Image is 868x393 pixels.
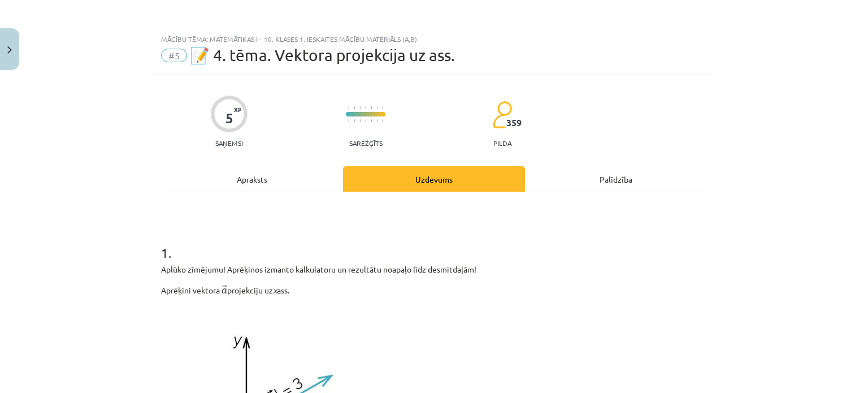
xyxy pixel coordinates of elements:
[382,119,383,122] img: icon-short-line-57e1e144782c952c97e751825c79c345078a6d821885a25fce030b3d8c18986b.svg
[161,49,187,62] span: #5
[211,139,248,147] p: Saņemsi
[354,106,355,109] img: icon-short-line-57e1e144782c952c97e751825c79c345078a6d821885a25fce030b3d8c18986b.svg
[354,119,355,122] img: icon-short-line-57e1e144782c952c97e751825c79c345078a6d821885a25fce030b3d8c18986b.svg
[225,110,233,126] div: 5
[382,106,383,109] img: icon-short-line-57e1e144782c952c97e751825c79c345078a6d821885a25fce030b3d8c18986b.svg
[348,106,349,109] img: icon-short-line-57e1e144782c952c97e751825c79c345078a6d821885a25fce030b3d8c18986b.svg
[161,166,343,192] div: Apraksts
[222,285,227,293] span: →
[365,119,366,122] img: icon-short-line-57e1e144782c952c97e751825c79c345078a6d821885a25fce030b3d8c18986b.svg
[371,119,372,122] img: icon-short-line-57e1e144782c952c97e751825c79c345078a6d821885a25fce030b3d8c18986b.svg
[273,285,277,295] em: x
[371,106,372,109] img: icon-short-line-57e1e144782c952c97e751825c79c345078a6d821885a25fce030b3d8c18986b.svg
[161,35,707,43] div: Mācību tēma: Matemātikas i - 10. klases 1. ieskaites mācību materiāls (a,b)
[493,139,511,147] p: pilda
[506,118,522,128] span: 359
[190,46,455,64] span: 📝 4. tēma. Vektora projekcija uz ass.
[525,166,707,192] div: Palīdzība
[376,119,377,122] img: icon-short-line-57e1e144782c952c97e751825c79c345078a6d821885a25fce030b3d8c18986b.svg
[161,264,707,275] p: Aplūko zīmējumu! Aprēķinos izmanto kalkulatoru un rezultātu noapaļo līdz desmitdaļām!
[359,106,361,109] img: icon-short-line-57e1e144782c952c97e751825c79c345078a6d821885a25fce030b3d8c18986b.svg
[161,282,707,296] p: Aprēķini vektora ﻿ projekciju uz ass.
[359,119,361,122] img: icon-short-line-57e1e144782c952c97e751825c79c345078a6d821885a25fce030b3d8c18986b.svg
[348,119,349,122] img: icon-short-line-57e1e144782c952c97e751825c79c345078a6d821885a25fce030b3d8c18986b.svg
[376,106,377,109] img: icon-short-line-57e1e144782c952c97e751825c79c345078a6d821885a25fce030b3d8c18986b.svg
[343,166,525,192] div: Uzdevums
[222,288,227,294] span: a
[234,106,241,113] span: XP
[7,46,12,54] img: icon-close-lesson-0947bae3869378f0d4975bcd49f059093ad1ed9edebbc8119c70593378902aed.svg
[365,106,366,109] img: icon-short-line-57e1e144782c952c97e751825c79c345078a6d821885a25fce030b3d8c18986b.svg
[492,101,512,129] img: students-c634bb4e5e11cddfef0936a35e636f08e4e9abd3cc4e673bd6f9a4125e45ecb1.svg
[161,225,707,260] h1: 1 .
[349,139,383,147] p: Sarežģīts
